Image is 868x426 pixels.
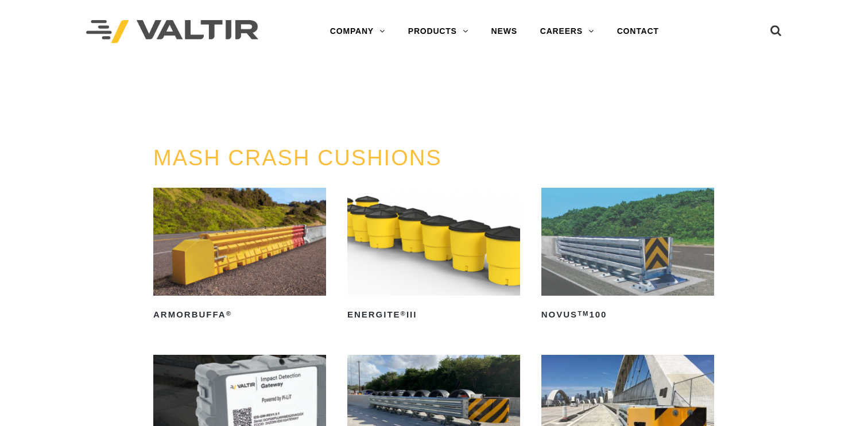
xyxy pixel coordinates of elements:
h2: ArmorBuffa [153,306,326,324]
a: MASH CRASH CUSHIONS [153,146,442,170]
h2: NOVUS 100 [541,306,714,324]
h2: ENERGITE III [347,306,520,324]
a: ArmorBuffa® [153,188,326,324]
sup: ® [401,310,406,317]
a: PRODUCTS [397,20,480,43]
a: CONTACT [606,20,671,43]
sup: ® [226,310,232,317]
img: Valtir [86,20,258,44]
a: COMPANY [319,20,397,43]
a: CAREERS [529,20,606,43]
a: ENERGITE®III [347,188,520,324]
sup: TM [578,310,589,317]
a: NEWS [480,20,529,43]
a: NOVUSTM100 [541,188,714,324]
